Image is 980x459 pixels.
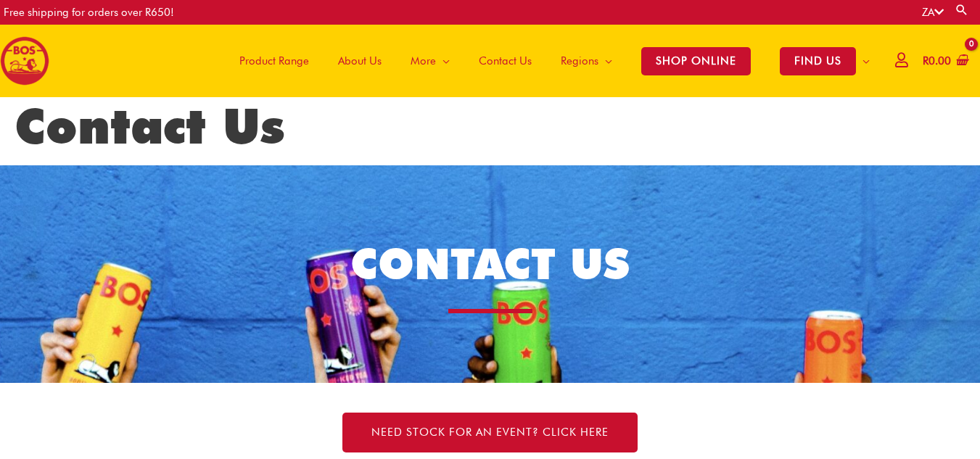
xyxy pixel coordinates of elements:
a: View Shopping Cart, empty [920,45,969,78]
a: Search button [955,3,969,17]
a: Product Range [225,25,324,97]
span: Product Range [239,39,309,83]
span: About Us [338,39,382,83]
h1: Contact Us [15,97,965,155]
h1: CONTACT US [280,234,701,294]
span: FIND US [780,47,856,75]
span: SHOP ONLINE [641,47,751,75]
a: ZA [922,6,944,19]
nav: Site Navigation [214,25,884,97]
bdi: 0.00 [923,54,951,67]
a: NEED STOCK FOR AN EVENT? Click here [342,413,638,452]
a: SHOP ONLINE [627,25,765,97]
a: Regions [546,25,627,97]
span: More [411,39,436,83]
span: Regions [561,39,598,83]
a: About Us [324,25,396,97]
span: Contact Us [479,39,532,83]
a: More [396,25,464,97]
a: Contact Us [464,25,546,97]
span: R [923,54,928,67]
span: NEED STOCK FOR AN EVENT? Click here [371,427,609,438]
